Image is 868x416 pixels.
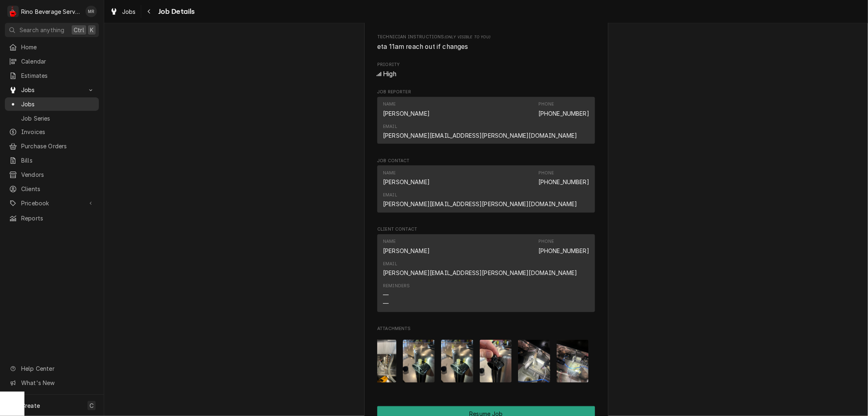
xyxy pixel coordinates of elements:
[441,340,473,383] img: HCoMZxASoexuoM9BG2mv
[403,340,435,383] img: EL9DX9koQ6uQxoEb4RGA
[383,291,389,299] div: —
[21,128,95,136] span: Invoices
[383,192,577,208] div: Email
[383,123,397,130] div: Email
[377,165,595,213] div: Contact
[383,200,577,207] a: [PERSON_NAME][EMAIL_ADDRESS][PERSON_NAME][DOMAIN_NAME]
[383,269,577,276] a: [PERSON_NAME][EMAIL_ADDRESS][PERSON_NAME][DOMAIN_NAME]
[21,379,94,387] span: What's New
[5,154,99,167] a: Bills
[21,71,95,80] span: Estimates
[538,110,589,117] a: [PHONE_NUMBER]
[377,326,595,389] div: Attachments
[7,6,19,17] div: R
[538,170,554,176] div: Phone
[383,170,396,176] div: Name
[21,114,95,123] span: Job Series
[377,97,595,144] div: Contact
[377,43,468,51] span: eta 11am reach out if changes
[21,185,95,193] span: Clients
[364,340,396,383] img: 6wyOft14TX2ktT22KbJz
[377,62,595,79] div: Priority
[21,43,95,51] span: Home
[5,55,99,68] a: Calendar
[7,6,19,17] div: Rino Beverage Service's Avatar
[538,238,589,255] div: Phone
[5,139,99,153] a: Purchase Orders
[377,334,595,390] span: Attachments
[20,26,64,34] span: Search anything
[444,35,490,39] span: (Only Visible to You)
[383,132,577,139] a: [PERSON_NAME][EMAIL_ADDRESS][PERSON_NAME][DOMAIN_NAME]
[538,247,589,254] a: [PHONE_NUMBER]
[377,89,595,95] span: Job Reporter
[21,7,81,16] div: Rino Beverage Service
[557,340,589,383] img: DtJ0FvKmQiqQR3f4cFVh
[383,283,410,308] div: Reminders
[5,83,99,97] a: Go to Jobs
[383,261,397,267] div: Email
[5,376,99,390] a: Go to What's New
[377,226,595,315] div: Client Contact
[156,6,195,17] span: Job Details
[21,214,95,222] span: Reports
[5,196,99,210] a: Go to Pricebook
[377,234,595,316] div: Client Contact List
[538,238,554,245] div: Phone
[377,89,595,147] div: Job Reporter
[383,261,577,277] div: Email
[383,101,430,117] div: Name
[85,6,97,17] div: Melissa Rinehart's Avatar
[377,226,595,233] span: Client Contact
[377,34,595,40] span: Technician Instructions
[377,234,595,312] div: Contact
[5,112,99,125] a: Job Series
[377,69,595,79] div: High
[5,362,99,375] a: Go to Help Center
[5,211,99,225] a: Reports
[383,238,396,245] div: Name
[5,40,99,54] a: Home
[538,170,589,186] div: Phone
[5,182,99,196] a: Clients
[377,97,595,148] div: Job Reporter List
[538,178,589,185] a: [PHONE_NUMBER]
[377,62,595,68] span: Priority
[377,69,595,79] span: Priority
[377,326,595,332] span: Attachments
[21,142,95,150] span: Purchase Orders
[383,123,577,140] div: Email
[21,156,95,165] span: Bills
[5,125,99,139] a: Invoices
[90,26,94,34] span: K
[377,158,595,216] div: Job Contact
[383,101,396,108] div: Name
[107,5,139,18] a: Jobs
[21,364,94,373] span: Help Center
[383,170,430,186] div: Name
[383,247,430,255] div: [PERSON_NAME]
[5,69,99,82] a: Estimates
[518,340,550,383] img: bGQKqc7Qr2KuwF5Icq5A
[377,158,595,164] span: Job Contact
[5,23,99,37] button: Search anythingCtrlK
[90,401,94,410] span: C
[74,26,84,34] span: Ctrl
[383,109,430,118] div: [PERSON_NAME]
[383,299,389,308] div: —
[5,168,99,181] a: Vendors
[122,7,136,16] span: Jobs
[21,402,40,409] span: Create
[143,5,156,18] button: Navigate back
[538,101,554,108] div: Phone
[85,6,97,17] div: MR
[21,57,95,66] span: Calendar
[21,170,95,179] span: Vendors
[21,100,95,108] span: Jobs
[538,101,589,117] div: Phone
[377,34,595,51] div: [object Object]
[383,178,430,186] div: [PERSON_NAME]
[480,340,512,383] img: l5KqCKX4REWl0ojTdRhf
[383,238,430,255] div: Name
[21,199,83,207] span: Pricebook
